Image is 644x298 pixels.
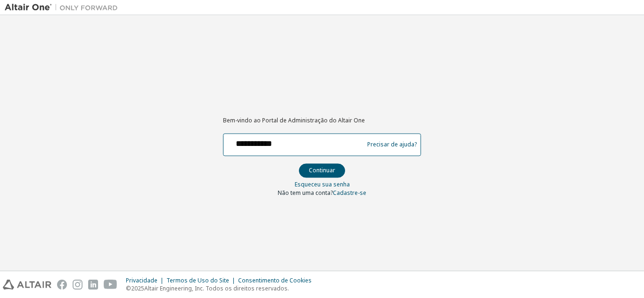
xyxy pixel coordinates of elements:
a: Precisar de ajuda? [367,145,417,145]
img: altair_logo.svg [3,280,51,290]
font: Bem-vindo ao Portal de Administração do Altair One [223,117,365,125]
font: © [126,284,131,292]
a: Cadastre-se [333,189,366,197]
img: facebook.svg [57,280,67,290]
font: Consentimento de Cookies [238,276,312,284]
font: Privacidade [126,276,157,284]
font: Não tem uma conta? [278,189,333,197]
font: Esqueceu sua senha [295,180,350,188]
img: linkedin.svg [88,280,98,290]
font: 2025 [131,284,144,292]
img: instagram.svg [73,280,83,290]
font: Termos de Uso do Site [166,276,229,284]
img: Altair Um [5,3,123,12]
font: Continuar [309,166,335,174]
button: Continuar [299,163,345,177]
img: youtube.svg [104,280,117,290]
font: Precisar de ajuda? [367,141,417,149]
font: Altair Engineering, Inc. Todos os direitos reservados. [144,284,289,292]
